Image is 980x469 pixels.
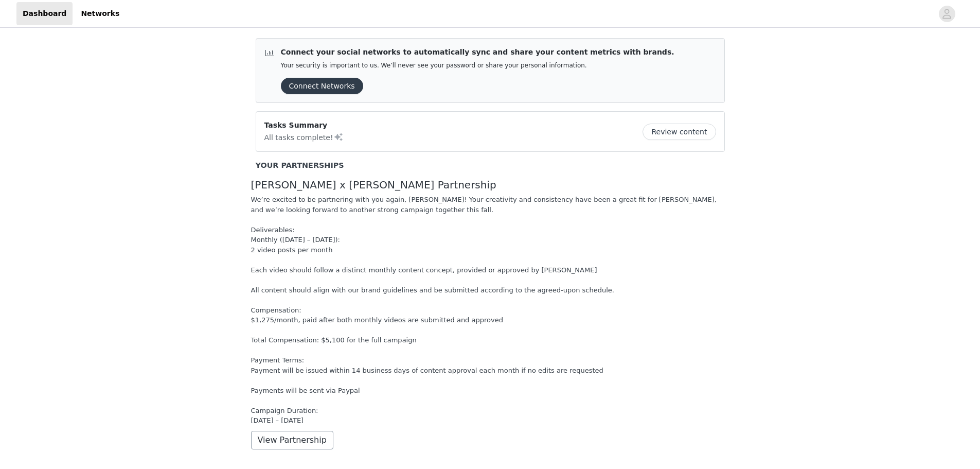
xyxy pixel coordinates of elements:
div: We’re excited to be partnering with you again, [PERSON_NAME]! Your creativity and consistency hav... [251,195,729,426]
div: [PERSON_NAME] x [PERSON_NAME] Partnership [251,179,729,191]
p: Your security is important to us. We’ll never see your password or share your personal information. [281,62,674,70]
p: Tasks Summary [264,120,344,131]
p: Connect your social networks to automatically sync and share your content metrics with brands. [281,47,674,58]
button: Connect Networks [281,78,363,94]
div: Your Partnerships [256,160,725,171]
a: Dashboard [16,2,73,25]
button: View Partnership [251,431,333,449]
a: Networks [75,2,126,25]
button: Review content [643,124,716,140]
p: All tasks complete! [264,131,344,143]
div: avatar [942,6,952,22]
